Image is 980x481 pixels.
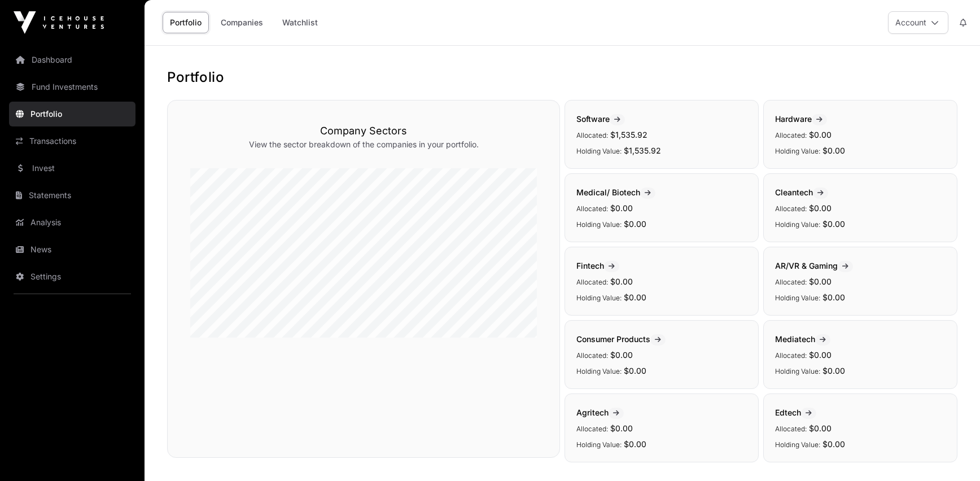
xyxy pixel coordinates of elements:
[576,440,622,449] span: Holding Value:
[576,294,622,302] span: Holding Value:
[624,366,646,375] span: $0.00
[888,11,948,34] button: Account
[213,12,270,33] a: Companies
[576,187,655,197] span: Medical/ Biotech
[576,114,625,124] span: Software
[576,220,622,229] span: Holding Value:
[14,11,104,34] img: Icehouse Ventures Logo
[9,75,135,99] a: Fund Investments
[775,334,830,344] span: Mediatech
[775,440,820,449] span: Holding Value:
[610,423,633,433] span: $0.00
[576,204,608,213] span: Allocated:
[775,187,828,197] span: Cleantech
[576,261,619,270] span: Fintech
[823,439,845,449] span: $0.00
[775,351,807,360] span: Allocated:
[775,114,827,124] span: Hardware
[9,156,135,181] a: Invest
[823,366,845,375] span: $0.00
[576,408,624,417] span: Agritech
[624,292,646,302] span: $0.00
[167,68,957,86] h1: Portfolio
[775,261,853,270] span: AR/VR & Gaming
[9,183,135,208] a: Statements
[610,130,648,139] span: $1,535.92
[809,350,832,360] span: $0.00
[576,278,608,286] span: Allocated:
[775,425,807,433] span: Allocated:
[9,210,135,235] a: Analysis
[610,203,633,213] span: $0.00
[775,367,820,375] span: Holding Value:
[9,47,135,72] a: Dashboard
[775,220,820,229] span: Holding Value:
[9,237,135,262] a: News
[190,123,537,139] h3: Company Sectors
[624,219,646,229] span: $0.00
[190,139,537,150] p: View the sector breakdown of the companies in your portfolio.
[823,292,845,302] span: $0.00
[809,277,832,286] span: $0.00
[809,423,832,433] span: $0.00
[924,427,980,481] iframe: Chat Widget
[9,264,135,289] a: Settings
[809,203,832,213] span: $0.00
[610,350,633,360] span: $0.00
[775,204,807,213] span: Allocated:
[775,278,807,286] span: Allocated:
[163,12,209,33] a: Portfolio
[9,102,135,126] a: Portfolio
[576,334,666,344] span: Consumer Products
[809,130,832,139] span: $0.00
[576,147,622,155] span: Holding Value:
[775,408,816,417] span: Edtech
[576,131,608,139] span: Allocated:
[576,367,622,375] span: Holding Value:
[823,219,845,229] span: $0.00
[775,147,820,155] span: Holding Value:
[610,277,633,286] span: $0.00
[775,131,807,139] span: Allocated:
[624,146,661,155] span: $1,535.92
[775,294,820,302] span: Holding Value:
[275,12,325,33] a: Watchlist
[624,439,646,449] span: $0.00
[9,129,135,154] a: Transactions
[576,425,608,433] span: Allocated:
[823,146,845,155] span: $0.00
[576,351,608,360] span: Allocated:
